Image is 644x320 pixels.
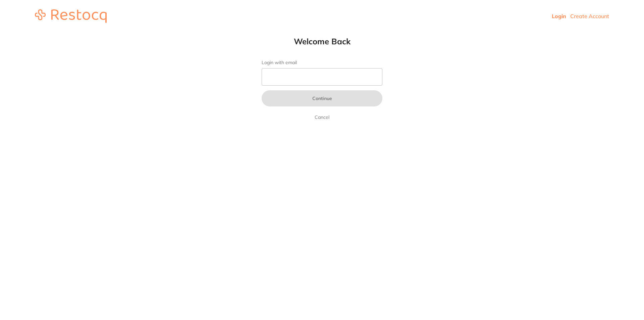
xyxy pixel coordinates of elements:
[248,36,396,46] h1: Welcome Back
[262,90,382,106] button: Continue
[552,13,566,19] a: Login
[35,9,107,23] img: restocq_logo.svg
[262,60,382,65] label: Login with email
[313,113,331,121] a: Cancel
[570,13,609,19] a: Create Account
